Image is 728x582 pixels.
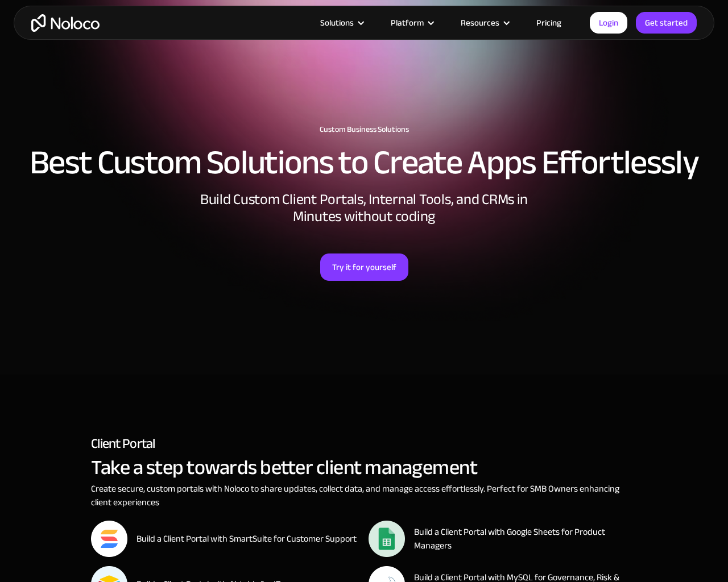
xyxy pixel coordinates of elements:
div: Resources [446,15,522,30]
a: home [31,14,100,32]
div: Solutions [306,15,377,30]
a: Login [590,12,627,34]
a: Build a Client Portal with Google Sheets for Product Managers [369,521,637,557]
div: Solutions [320,15,354,30]
div: Build a Client Portal with SmartSuite for Customer Support [136,532,357,546]
div: Platform [391,15,424,30]
h3: Take a step towards better client management [91,459,637,476]
a: Try it for yourself [320,253,408,281]
h2: Best Custom Solutions to Create Apps Effortlessly [11,145,717,180]
div: Platform [377,15,446,30]
h2: Client Portal [91,429,637,459]
a: Build a Client Portal with SmartSuite for Customer Support [91,521,359,557]
p: Create secure, custom portals with Noloco to share updates, collect data, and manage access effor... [91,482,637,509]
div: Build a Client Portal with Google Sheets for Product Managers [414,525,637,552]
h1: Custom Business Solutions [11,125,717,134]
a: Get started [636,12,697,34]
div: Build Custom Client Portals, Internal Tools, and CRMs in Minutes without coding [193,191,535,225]
div: Resources [461,15,499,30]
a: Pricing [522,15,576,30]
